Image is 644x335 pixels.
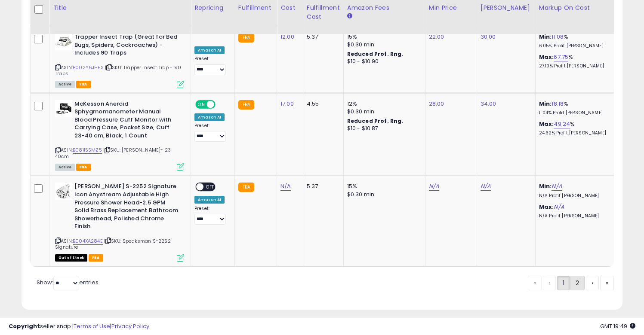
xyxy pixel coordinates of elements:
span: › [592,279,593,287]
a: 67.75 [554,53,568,61]
div: 5.37 [307,33,337,41]
span: OFF [203,183,217,191]
div: Fulfillment [238,3,273,12]
div: ASIN: [55,33,184,87]
a: N/A [554,203,564,211]
div: $10 - $10.90 [347,58,419,65]
span: ON [196,100,207,108]
a: 22.00 [429,33,444,41]
div: $0.30 min [347,191,419,198]
span: 2025-10-14 19:49 GMT [600,322,635,330]
a: 17.00 [280,100,294,108]
div: % [539,100,610,116]
span: OFF [214,100,228,108]
small: FBA [238,33,254,43]
b: Max: [539,120,554,128]
a: 30.00 [481,33,496,41]
a: 12.00 [280,33,294,41]
a: 34.00 [481,100,496,108]
strong: Copyright [9,322,40,330]
div: Cost [280,3,299,12]
b: Reduced Prof. Rng. [347,50,404,58]
b: Max: [539,53,554,61]
b: Min: [539,100,552,108]
a: 49.24 [554,120,570,128]
span: Show: entries [37,278,99,286]
div: Amazon AI [194,196,225,204]
div: ASIN: [55,100,184,170]
p: 11.04% Profit [PERSON_NAME] [539,110,610,116]
a: N/A [280,182,291,191]
img: 41gvfPipL3L._SL40_.jpg [55,100,72,117]
a: N/A [552,182,562,191]
div: Min Price [429,3,473,12]
div: Repricing [194,3,231,12]
span: All listings currently available for purchase on Amazon [55,164,75,171]
p: N/A Profit [PERSON_NAME] [539,193,610,199]
div: seller snap | | [9,323,149,331]
b: [PERSON_NAME] S-2252 Signature Icon Anystream Adjustable High Pressure Shower Head-2.5 GPM Solid ... [74,183,179,232]
div: [PERSON_NAME] [481,3,532,12]
a: Terms of Use [74,322,110,330]
a: N/A [481,182,491,191]
div: 4.55 [307,100,337,108]
div: $10 - $10.87 [347,125,419,132]
a: 11.08 [552,33,564,41]
p: 27.10% Profit [PERSON_NAME] [539,63,610,69]
div: % [539,33,610,49]
span: | SKU: Trapper Insect Trap - 90 Traps [55,64,181,77]
small: FBA [238,100,254,110]
div: ASIN: [55,183,184,260]
a: 28.00 [429,100,444,108]
div: Title [53,3,187,12]
div: Preset: [194,56,228,75]
small: FBA [238,183,254,192]
span: FBA [76,81,91,88]
div: Amazon AI [194,113,225,121]
div: $0.30 min [347,41,419,49]
a: B002Y6JHES [73,64,104,71]
div: Preset: [194,123,228,142]
a: 18.18 [552,100,564,108]
div: Amazon AI [194,46,225,54]
div: Preset: [194,206,228,225]
span: | SKU: Speaksman S-2252 Signature [55,238,171,250]
span: FBA [89,254,103,262]
p: 24.62% Profit [PERSON_NAME] [539,130,610,136]
div: 15% [347,183,419,190]
p: 6.05% Profit [PERSON_NAME] [539,43,610,49]
div: 5.37 [307,183,337,190]
a: B004XA284E [73,238,103,245]
span: FBA [76,164,91,171]
div: Fulfillment Cost [307,3,340,21]
small: Amazon Fees. [347,12,352,20]
b: Max: [539,203,554,211]
p: N/A Profit [PERSON_NAME] [539,213,610,219]
b: Reduced Prof. Rng. [347,117,404,125]
span: All listings that are currently out of stock and unavailable for purchase on Amazon [55,254,87,262]
div: % [539,120,610,136]
div: 12% [347,100,419,108]
div: Markup on Cost [539,3,613,12]
a: Privacy Policy [111,322,149,330]
span: | SKU: [PERSON_NAME]- 23 40cm [55,146,171,159]
div: 15% [347,33,419,41]
div: % [539,53,610,69]
img: 41mZJH80YyL._SL40_.jpg [55,183,72,200]
img: 41BZq9fy7EL._SL40_.jpg [55,33,72,50]
a: 1 [557,276,570,290]
b: Min: [539,33,552,41]
b: Min: [539,182,552,190]
span: All listings currently available for purchase on Amazon [55,81,75,88]
b: McKesson Aneroid Sphygmomanometer Manual Blood Pressure Cuff Monitor with Carrying Case, Pocket S... [74,100,179,142]
a: B08115SMZ5 [73,146,102,154]
a: N/A [429,182,439,191]
div: Amazon Fees [347,3,422,12]
div: $0.30 min [347,108,419,116]
b: Trapper Insect Trap (Great for Bed Bugs, Spiders, Cockroaches) - Includes 90 Traps [74,33,179,59]
a: 2 [570,276,585,290]
span: » [606,279,608,287]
